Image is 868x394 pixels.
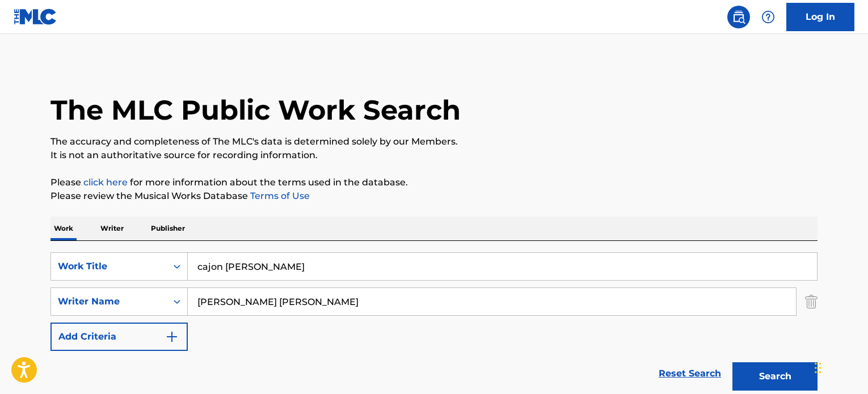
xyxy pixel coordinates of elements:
a: Terms of Use [248,190,310,201]
p: Publisher [148,217,188,240]
p: The accuracy and completeness of The MLC's data is determined solely by our Members. [50,135,818,149]
iframe: Chat Widget [811,340,868,394]
p: Please for more information about the terms used in the database. [50,176,818,189]
div: Help [757,6,779,28]
div: Drag [815,351,821,385]
img: Delete Criterion [805,287,818,316]
a: Public Search [727,6,750,28]
div: Work Title [58,260,160,273]
img: help [761,10,775,24]
button: Add Criteria [50,323,188,351]
p: Writer [97,217,127,240]
div: Writer Name [58,295,160,308]
button: Search [732,362,818,391]
img: search [732,10,745,24]
img: MLC Logo [14,9,57,25]
h1: The MLC Public Work Search [50,93,461,127]
a: Log In [786,3,854,31]
p: Please review the Musical Works Database [50,189,818,203]
a: click here [83,177,128,188]
a: Reset Search [653,361,727,386]
p: It is not an authoritative source for recording information. [50,149,818,162]
p: Work [50,217,77,240]
img: 9d2ae6d4665cec9f34b9.svg [165,330,179,344]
